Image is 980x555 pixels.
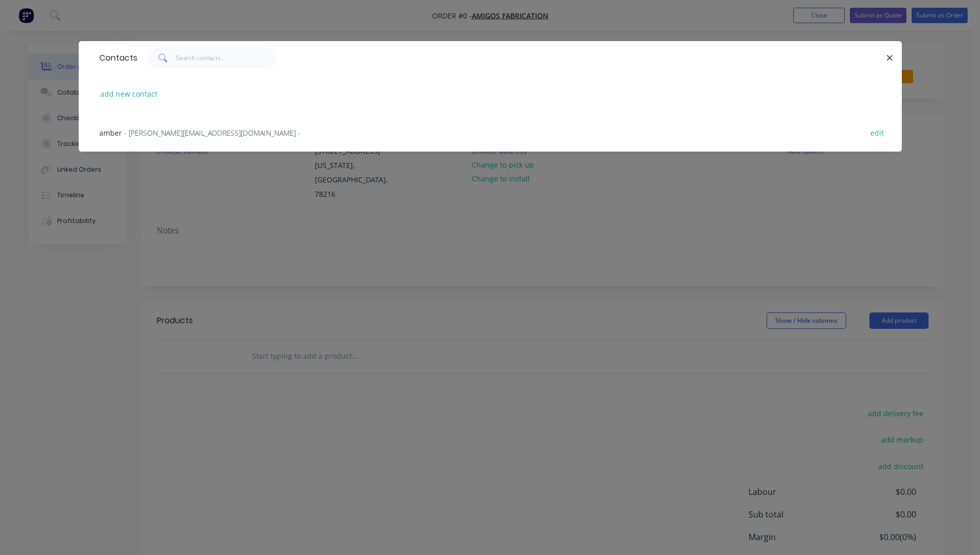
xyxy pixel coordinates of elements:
button: edit [865,125,889,139]
input: Search contacts... [176,48,276,68]
span: amber [99,128,122,138]
button: add new contact [95,87,163,101]
div: Contacts [94,42,137,75]
span: - [PERSON_NAME][EMAIL_ADDRESS][DOMAIN_NAME] - [124,128,300,138]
